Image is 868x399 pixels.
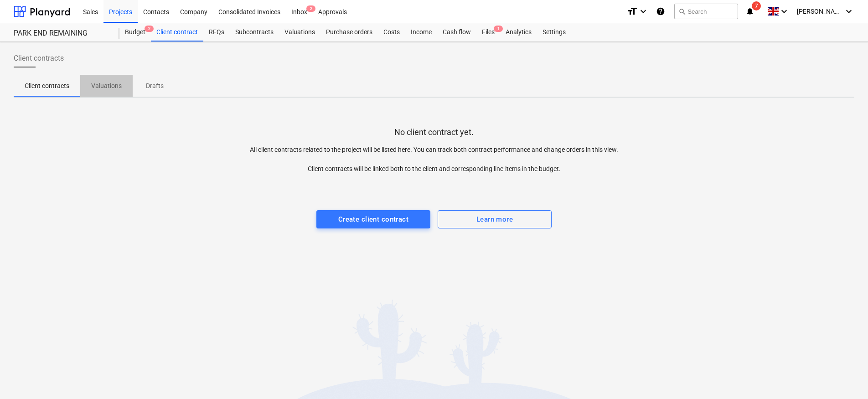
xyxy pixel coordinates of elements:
a: Analytics [500,23,537,41]
div: Files [476,23,500,41]
a: RFQs [203,23,230,41]
a: Files1 [476,23,500,41]
i: Knowledge base [656,6,665,17]
i: keyboard_arrow_down [638,6,649,17]
span: 2 [145,26,154,32]
a: Income [405,23,437,41]
span: 1 [494,26,503,32]
p: Drafts [144,81,165,91]
a: Cash flow [437,23,476,41]
div: Learn more [476,213,513,225]
div: Budget [119,23,151,41]
a: Budget2 [119,23,151,41]
i: keyboard_arrow_down [843,6,854,17]
span: [PERSON_NAME] [797,8,842,15]
span: 2 [306,5,315,12]
div: Create client contract [338,213,408,225]
div: PARK END REMAINING [14,29,108,38]
p: No client contract yet. [394,127,474,138]
button: Learn more [438,210,552,228]
a: Settings [537,23,571,41]
p: Valuations [91,81,122,91]
i: format_size [627,6,638,17]
span: 7 [752,1,761,10]
p: All client contracts related to the project will be listed here. You can track both contract perf... [224,145,644,174]
p: Client contracts [25,81,69,91]
span: search [678,8,686,15]
i: notifications [745,6,754,17]
a: Purchase orders [320,23,378,41]
a: Subcontracts [230,23,279,41]
span: Client contracts [14,53,64,64]
button: Search [674,4,738,19]
a: Costs [378,23,405,41]
a: Client contract [151,23,203,41]
button: Create client contract [316,210,430,228]
a: Valuations [279,23,320,41]
i: keyboard_arrow_down [779,6,790,17]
